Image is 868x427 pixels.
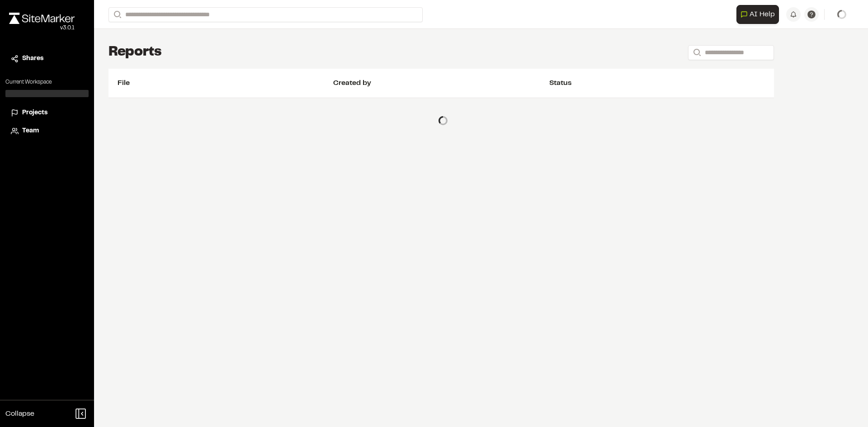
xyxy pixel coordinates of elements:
[22,126,39,136] span: Team
[118,78,333,89] div: File
[11,126,83,136] a: Team
[5,78,89,86] p: Current Workspace
[549,78,765,89] div: Status
[22,108,47,118] span: Projects
[736,5,783,24] div: Open AI Assistant
[750,9,775,20] span: AI Help
[108,43,162,61] h1: Reports
[688,45,704,60] button: Search
[22,54,43,64] span: Shares
[108,7,125,22] button: Search
[5,408,34,419] span: Collapse
[9,13,75,24] img: rebrand.png
[11,54,83,64] a: Shares
[736,5,779,24] button: Open AI Assistant
[11,108,83,118] a: Projects
[9,24,75,32] div: Oh geez...please don't...
[333,78,549,89] div: Created by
